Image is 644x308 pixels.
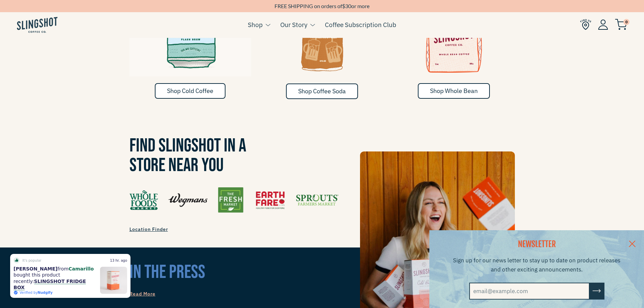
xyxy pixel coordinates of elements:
span: $ [342,3,345,9]
img: Account [598,19,608,30]
a: Coffee Subscription Club [325,20,396,30]
a: Shop Whole Bean [418,83,490,99]
span: 30 [345,3,351,9]
img: Find Us [580,19,591,30]
a: Our Story [280,20,307,30]
span: Shop Cold Coffee [167,87,213,95]
span: Find Slingshot in a Store Near You [129,135,246,177]
a: 0 [615,21,627,29]
input: email@example.com [469,283,590,300]
span: 0 [623,19,629,25]
span: Location Finder [129,226,168,232]
a: Shop Coffee Soda [286,84,358,99]
a: Location Finder [129,223,168,236]
a: Shop [248,20,263,30]
img: Find Us [129,187,338,213]
img: cart [615,19,627,30]
span: Shop Whole Bean [430,87,478,95]
a: Shop Cold Coffee [155,83,225,99]
p: Sign up for our news letter to stay up to date on product releases and other exciting announcements. [452,256,621,274]
h2: NEWSLETTER [452,239,621,250]
span: Shop Coffee Soda [298,87,346,95]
